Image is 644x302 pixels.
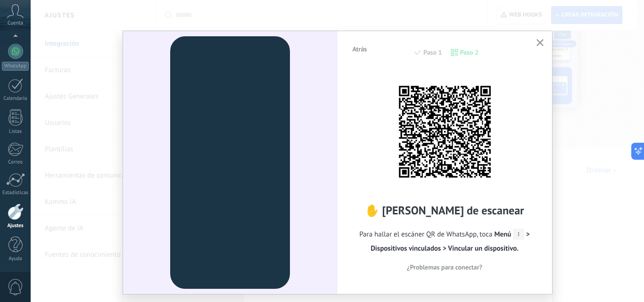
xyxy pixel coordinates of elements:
[2,62,29,71] div: WhatsApp
[352,228,538,256] span: Para hallar el escáner QR de WhatsApp, toca
[2,223,29,229] div: Ajustes
[2,159,29,165] div: Correo
[371,230,530,253] span: > Dispositivos vinculados > Vincular un dispositivo.
[2,96,29,102] div: Calendario
[348,42,372,56] button: Atrás
[393,80,496,183] img: +f3b3dKUS35AAAAABJRU5ErkJggg==
[353,46,367,52] span: Atrás
[407,264,482,270] span: ¿Problemas para conectar?
[494,230,524,239] span: Menú
[2,256,29,262] div: Ayuda
[352,203,538,218] h2: ✋ [PERSON_NAME] de escanear
[352,260,538,274] button: ¿Problemas para conectar?
[8,20,23,26] span: Cuenta
[2,129,29,135] div: Listas
[2,190,29,196] div: Estadísticas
